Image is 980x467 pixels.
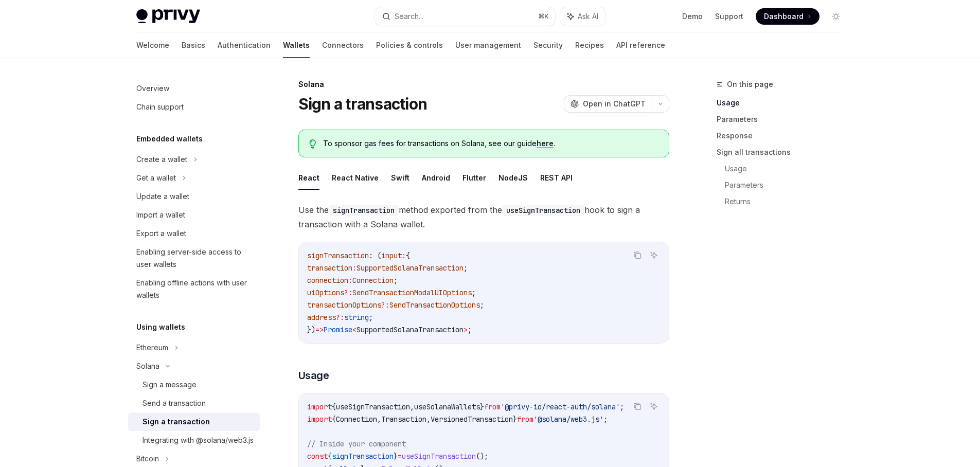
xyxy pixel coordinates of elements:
[402,251,406,260] span: :
[462,166,486,190] button: Flutter
[414,402,480,411] span: useSolanaWallets
[357,325,464,334] span: SupportedSolanaTransaction
[136,82,169,95] div: Overview
[332,166,379,190] button: React Native
[329,205,399,216] code: signTransaction
[517,415,533,424] span: from
[142,379,197,391] div: Sign a message
[136,246,254,271] div: Enabling server-side access to user wallets
[578,11,598,22] span: Ask AI
[717,128,852,144] a: Response
[136,453,159,465] div: Bitcoin
[298,166,319,190] button: React
[142,416,210,428] div: Sign a transaction
[136,360,159,372] div: Solana
[575,33,604,58] a: Recipes
[136,153,187,166] div: Create a wallet
[323,138,658,149] span: To sponsor gas fees for transactions on Solana, see our guide .
[136,342,168,354] div: Ethereum
[128,224,260,243] a: Export a wallet
[348,276,352,285] span: :
[455,33,521,58] a: User management
[464,263,468,273] span: ;
[537,139,554,148] a: here
[616,33,665,58] a: API reference
[357,263,464,273] span: SupportedSolanaTransaction
[828,8,844,25] button: Toggle dark mode
[389,300,480,310] span: SendTransactionOptions
[218,33,271,58] a: Authentication
[352,276,394,285] span: Connection
[136,172,176,184] div: Get a wallet
[298,203,669,231] span: Use the method exported from the hook to sign a transaction with a Solana wallet.
[464,325,468,334] span: >
[501,402,620,411] span: '@privy-io/react-auth/solana'
[128,243,260,274] a: Enabling server-side access to user wallets
[725,177,852,193] a: Parameters
[394,452,398,461] span: }
[381,415,426,424] span: Transaction
[128,79,260,98] a: Overview
[369,251,381,260] span: : (
[283,33,310,58] a: Wallets
[128,394,260,412] a: Send a transaction
[136,209,185,221] div: Import a wallet
[128,274,260,304] a: Enabling offline actions with user wallets
[136,277,254,301] div: Enabling offline actions with user wallets
[324,325,352,334] span: Promise
[484,402,501,411] span: from
[717,95,852,111] a: Usage
[468,325,472,334] span: ;
[647,248,661,262] button: Ask AI
[394,276,398,285] span: ;
[631,248,644,262] button: Copy the contents from the code block
[328,452,332,461] span: {
[381,300,389,310] span: ?:
[480,300,484,310] span: ;
[128,98,260,116] a: Chain support
[136,227,186,240] div: Export a wallet
[307,452,328,461] span: const
[533,33,563,58] a: Security
[332,452,394,461] span: signTransaction
[502,205,584,216] code: useSignTransaction
[402,452,476,461] span: useSignTransaction
[332,415,336,424] span: {
[764,11,804,22] span: Dashboard
[472,288,476,297] span: ;
[142,397,206,409] div: Send a transaction
[136,190,189,203] div: Update a wallet
[307,251,369,260] span: signTransaction
[298,368,329,383] span: Usage
[369,313,373,322] span: ;
[717,111,852,128] a: Parameters
[603,415,608,424] span: ;
[538,12,549,21] span: ⌘ K
[332,402,336,411] span: {
[136,9,200,24] img: light logo
[336,415,377,424] span: Connection
[307,276,348,285] span: connection
[564,95,652,113] button: Open in ChatGPT
[715,11,743,22] a: Support
[476,452,488,461] span: ();
[410,402,414,411] span: ,
[142,434,254,446] div: Integrating with @solana/web3.js
[725,160,852,177] a: Usage
[395,10,423,23] div: Search...
[352,325,357,334] span: <
[620,402,624,411] span: ;
[352,288,472,297] span: SendTransactionModalUIOptions
[540,166,573,190] button: REST API
[727,78,773,91] span: On this page
[426,415,431,424] span: ,
[513,415,517,424] span: }
[391,166,409,190] button: Swift
[128,187,260,206] a: Update a wallet
[682,11,703,22] a: Demo
[309,139,316,149] svg: Tip
[298,95,427,113] h1: Sign a transaction
[344,288,352,297] span: ?:
[375,7,555,26] button: Search...⌘K
[377,415,381,424] span: ,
